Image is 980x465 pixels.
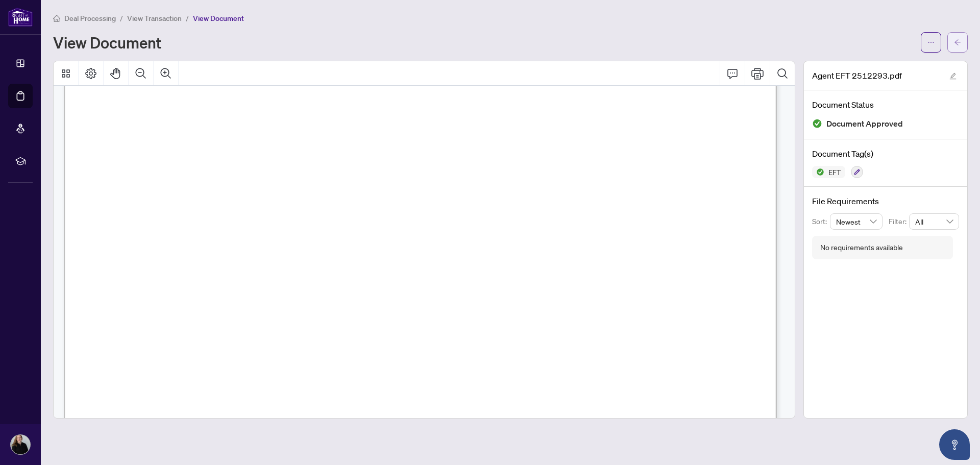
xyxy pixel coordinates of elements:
[889,216,909,227] p: Filter:
[915,214,953,229] span: All
[812,118,822,129] img: Document Status
[954,39,961,46] span: arrow-left
[949,72,957,80] span: edit
[836,214,877,229] span: Newest
[8,8,33,27] img: logo
[53,15,60,22] span: home
[64,14,116,23] span: Deal Processing
[812,166,824,178] img: Status Icon
[11,435,30,454] img: Profile Icon
[186,12,189,24] li: /
[927,39,935,46] span: ellipsis
[120,12,123,24] li: /
[820,242,903,253] div: No requirements available
[127,14,182,23] span: View Transaction
[824,168,845,176] span: EFT
[812,99,959,111] h4: Document Status
[193,14,244,23] span: View Document
[812,216,830,227] p: Sort:
[53,34,161,51] h1: View Document
[812,69,902,82] span: Agent EFT 2512293.pdf
[812,148,959,160] h4: Document Tag(s)
[826,117,903,131] span: Document Approved
[812,195,959,207] h4: File Requirements
[939,429,970,460] button: Open asap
